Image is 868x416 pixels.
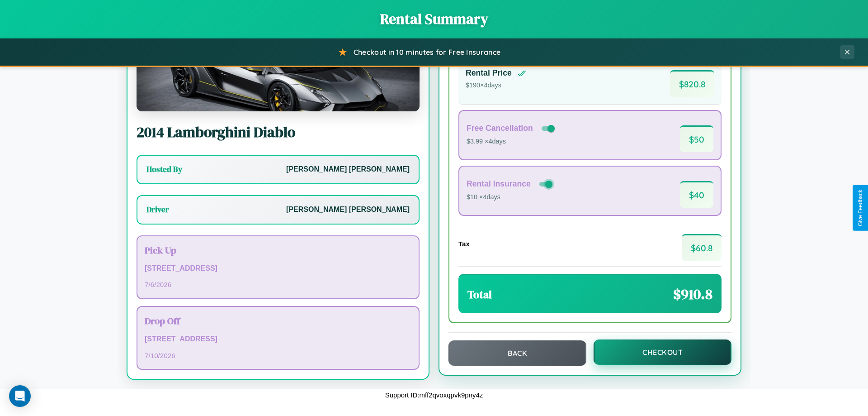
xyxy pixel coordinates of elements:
[448,340,586,366] button: Back
[146,204,169,215] h3: Driver
[145,349,411,362] p: 7 / 10 / 2026
[594,339,731,365] button: Checkout
[146,164,182,175] h3: Hosted By
[673,284,712,304] span: $ 910.8
[145,262,411,275] p: [STREET_ADDRESS]
[145,278,411,291] p: 7 / 6 / 2026
[857,190,863,226] div: Give Feedback
[145,333,411,346] p: [STREET_ADDRESS]
[354,48,500,57] span: Checkout in 10 minutes for Free Insurance
[670,70,714,97] span: $ 820.8
[467,136,557,148] p: $3.99 × 4 days
[458,240,470,248] h4: Tax
[467,124,533,133] h4: Free Cancellation
[286,203,410,216] p: [PERSON_NAME] [PERSON_NAME]
[286,163,410,176] p: [PERSON_NAME] [PERSON_NAME]
[467,179,531,189] h4: Rental Insurance
[680,125,713,152] span: $ 50
[9,385,31,407] div: Open Intercom Messenger
[467,287,492,302] h3: Total
[137,122,420,142] h2: 2014 Lamborghini Diablo
[466,80,526,91] p: $ 190 × 4 days
[682,234,722,261] span: $ 60.8
[145,244,411,257] h3: Pick Up
[467,191,554,203] p: $10 × 4 days
[9,9,859,29] h1: Rental Summary
[385,389,483,401] p: Support ID: mff2qvoxqpvk9pny4z
[680,181,713,208] span: $ 40
[466,68,512,78] h4: Rental Price
[145,314,411,327] h3: Drop Off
